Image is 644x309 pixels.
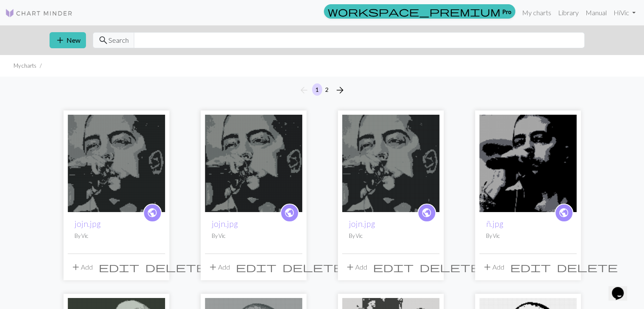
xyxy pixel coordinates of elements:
[205,115,302,212] img: jojn.jpg
[236,262,276,272] i: Edit
[71,261,81,273] span: add
[373,262,414,272] i: Edit
[417,204,436,222] a: public
[208,261,218,273] span: add
[610,4,639,21] a: HiVic
[236,261,276,273] span: edit
[280,204,299,222] a: public
[312,83,322,96] button: 1
[421,206,432,219] span: public
[233,259,279,275] button: Edit
[557,261,618,273] span: delete
[99,262,139,272] i: Edit
[608,275,636,301] iframe: chat widget
[479,158,577,166] a: ñ.jpg
[421,204,432,221] i: public
[582,4,610,21] a: Manual
[279,259,346,275] button: Delete
[486,219,503,229] a: ñ.jpg
[335,85,345,95] i: Next
[282,261,343,273] span: delete
[68,158,165,166] a: jojn.jpg
[510,262,551,272] i: Edit
[555,4,582,21] a: Library
[510,261,551,273] span: edit
[328,6,500,17] span: workspace_premium
[68,115,165,212] img: jojn.jpg
[342,259,370,275] button: Add
[420,261,481,273] span: delete
[5,8,73,18] img: Logo
[507,259,554,275] button: Edit
[96,259,142,275] button: Edit
[68,259,96,275] button: Add
[373,261,414,273] span: edit
[50,32,86,48] button: New
[284,206,295,219] span: public
[98,34,108,46] span: search
[558,206,569,219] span: public
[205,259,233,275] button: Add
[342,158,439,166] a: jojn.jpg
[142,259,209,275] button: Delete
[342,115,439,212] img: jojn.jpg
[324,4,515,19] a: Pro
[554,259,621,275] button: Delete
[322,83,332,96] button: 2
[558,204,569,221] i: public
[75,232,158,240] p: By Vic
[486,232,570,240] p: By Vic
[349,232,433,240] p: By Vic
[332,83,348,97] button: Next
[108,35,129,45] span: Search
[345,261,355,273] span: add
[145,261,206,273] span: delete
[284,204,295,221] i: public
[335,84,345,96] span: arrow_forward
[482,261,492,273] span: add
[55,34,65,46] span: add
[14,62,36,70] li: My charts
[479,259,507,275] button: Add
[99,261,139,273] span: edit
[212,232,296,240] p: By Vic
[296,83,348,97] nav: Page navigation
[370,259,417,275] button: Edit
[555,204,573,222] a: public
[75,219,101,229] a: jojn.jpg
[147,204,158,221] i: public
[417,259,484,275] button: Delete
[143,204,162,222] a: public
[147,206,158,219] span: public
[205,158,302,166] a: jojn.jpg
[519,4,555,21] a: My charts
[349,219,375,229] a: jojn.jpg
[212,219,238,229] a: jojn.jpg
[479,115,577,212] img: ñ.jpg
